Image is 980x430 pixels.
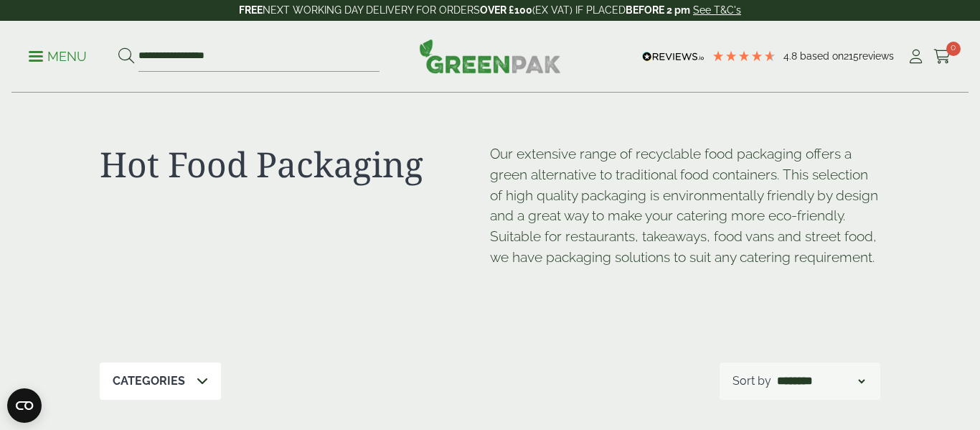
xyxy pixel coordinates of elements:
a: 0 [933,46,951,67]
strong: FREE [239,4,263,16]
img: REVIEWS.io [642,52,705,62]
p: Categories [113,373,185,390]
img: GreenPak Supplies [419,39,561,73]
button: Open CMP widget [7,388,42,423]
p: Menu [29,48,87,65]
span: reviews [859,50,894,62]
span: 0 [946,42,961,56]
span: Based on [800,50,844,62]
p: [URL][DOMAIN_NAME] [490,281,491,282]
i: My Account [907,50,925,64]
span: 4.8 [783,50,800,62]
i: Cart [933,50,951,64]
select: Shop order [774,373,867,390]
h1: Hot Food Packaging [100,144,490,185]
p: Our extensive range of recyclable food packaging offers a green alternative to traditional food c... [490,144,880,268]
a: See T&C's [693,4,741,16]
div: 4.79 Stars [712,50,776,62]
strong: BEFORE 2 pm [626,4,690,16]
a: Menu [29,48,87,62]
span: 215 [844,50,859,62]
strong: OVER £100 [480,4,532,16]
p: Sort by [732,373,771,390]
